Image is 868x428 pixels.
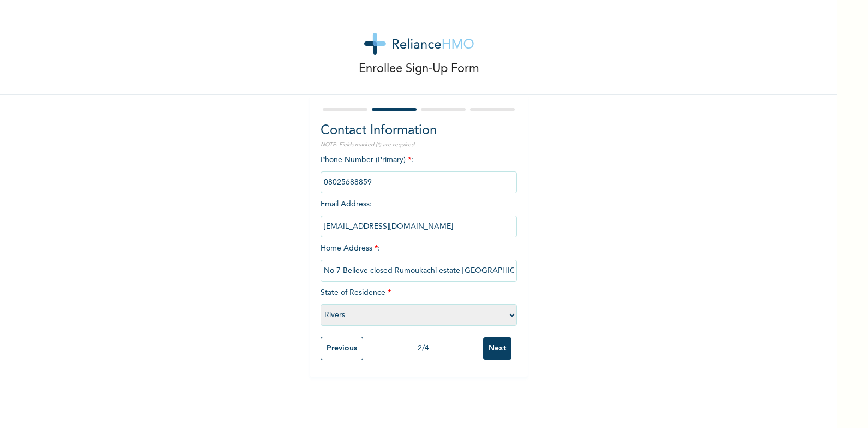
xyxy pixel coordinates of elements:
[321,289,517,319] span: State of Residence
[321,156,517,186] span: Phone Number (Primary) :
[364,33,474,55] img: logo
[321,245,517,275] span: Home Address :
[321,121,517,141] h2: Contact Information
[363,343,483,354] div: 2 / 4
[321,200,517,230] span: Email Address :
[321,171,517,193] input: Enter Primary Phone Number
[359,60,479,78] p: Enrollee Sign-Up Form
[321,260,517,282] input: Enter home address
[321,216,517,237] input: Enter email Address
[483,337,511,360] input: Next
[321,141,517,149] p: NOTE: Fields marked (*) are required
[321,337,363,360] input: Previous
